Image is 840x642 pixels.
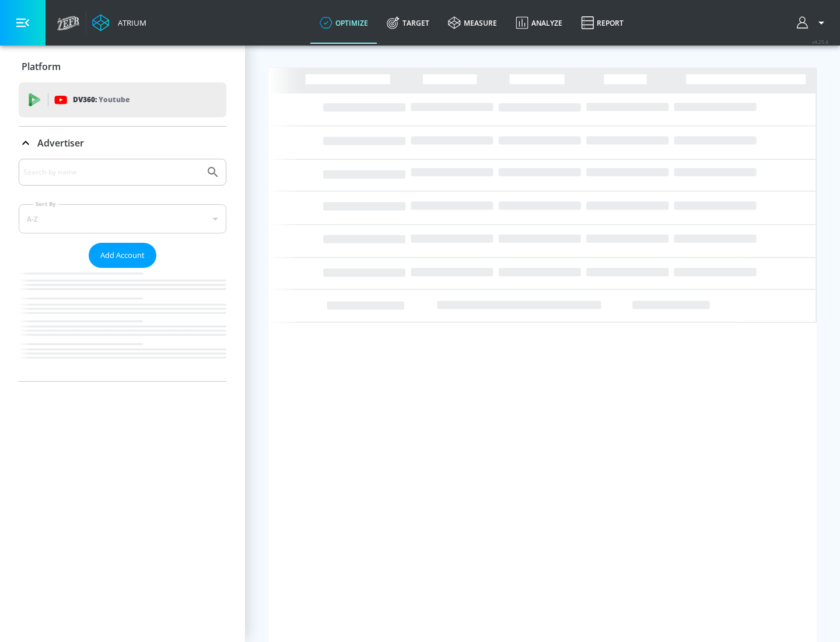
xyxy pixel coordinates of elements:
div: DV360: Youtube [19,82,226,117]
a: Target [377,2,439,44]
div: A-Z [19,204,226,233]
a: Analyze [506,2,572,44]
div: Atrium [113,18,146,28]
p: Advertiser [37,137,84,149]
p: DV360: [73,93,129,106]
a: optimize [310,2,377,44]
a: Atrium [92,14,146,32]
p: Youtube [99,93,129,106]
button: Add Account [89,243,156,268]
div: Advertiser [19,127,226,159]
div: Advertiser [19,159,226,381]
label: Sort By [33,200,58,208]
span: Add Account [100,249,145,262]
p: Platform [22,60,61,73]
input: Search by name [23,165,200,180]
div: Platform [19,50,226,83]
a: measure [439,2,506,44]
nav: list of Advertiser [19,268,226,381]
span: v 4.25.4 [812,39,828,45]
a: Report [572,2,633,44]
